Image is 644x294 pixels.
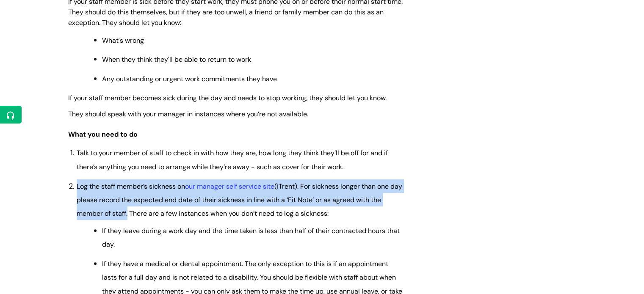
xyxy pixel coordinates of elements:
[68,110,308,118] span: They should speak with your manager in instances where you’re not available.
[102,55,251,64] span: When they think they'll be able to return to work
[77,182,402,218] span: Log the staff member’s sickness on (iTrent). For sickness longer than one day please record the e...
[68,93,387,102] span: If your staff member becomes sick during the day and needs to stop working, they should let you k...
[185,182,274,191] a: our manager self service site
[102,36,144,45] span: What's wrong
[77,148,388,171] span: Talk to your member of staff to check in with how they are, how long they think they’ll be off fo...
[102,226,400,249] span: If they leave during a work day and the time taken is less than half of their contracted hours th...
[68,130,138,139] span: What you need to do
[102,74,277,83] span: Any outstanding or urgent work commitments they have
